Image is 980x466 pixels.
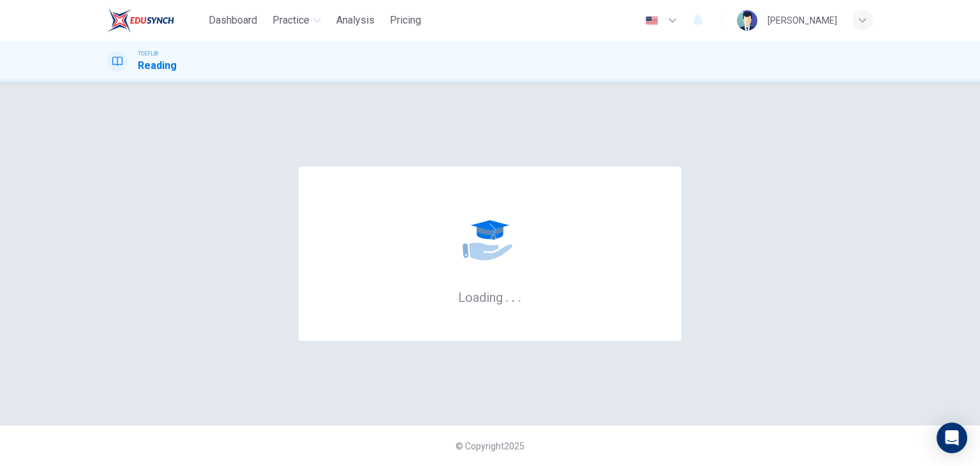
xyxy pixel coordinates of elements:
span: TOEFL® [138,49,158,58]
span: Dashboard [209,13,257,28]
a: EduSynch logo [107,8,204,33]
h6: Loading [458,289,522,305]
div: [PERSON_NAME] [768,13,837,28]
button: Analysis [331,9,380,32]
button: Pricing [385,9,426,32]
span: Analysis [336,13,375,28]
button: Dashboard [204,9,262,32]
img: en [644,16,660,26]
span: Practice [272,13,309,28]
button: Practice [267,9,326,32]
img: Profile picture [737,10,757,31]
img: EduSynch logo [107,8,174,33]
h6: . [517,285,522,306]
span: © Copyright 2025 [456,441,524,451]
h6: . [505,285,509,306]
h1: Reading [138,58,177,73]
div: Open Intercom Messenger [937,423,967,453]
span: Pricing [390,13,421,28]
h6: . [511,285,516,306]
